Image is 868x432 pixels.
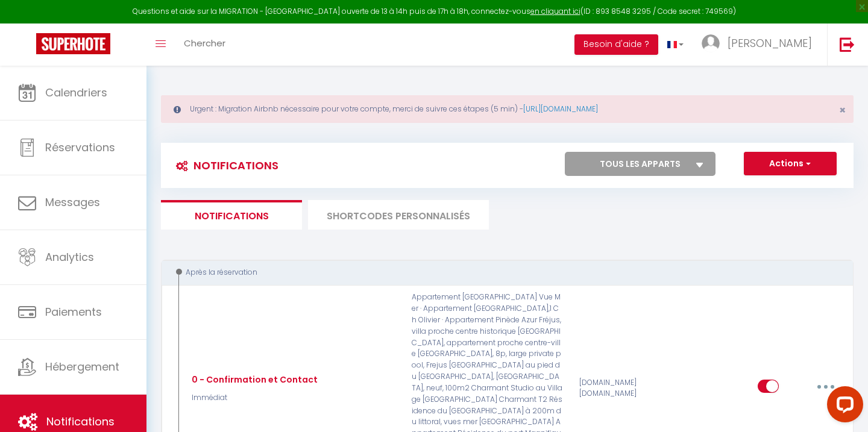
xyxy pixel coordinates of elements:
span: Messages [45,195,100,210]
span: [PERSON_NAME] [728,36,812,51]
span: Notifications [46,414,115,429]
h3: Notifications [170,152,278,179]
button: Actions [744,152,837,176]
li: SHORTCODES PERSONNALISÉS [308,200,489,230]
span: Analytics [45,249,94,265]
img: Super Booking [36,33,110,54]
a: [URL][DOMAIN_NAME] [523,104,598,114]
button: Close [839,105,846,116]
span: Hébergement [45,359,119,374]
img: logout [840,37,855,52]
div: 0 - Confirmation et Contact [189,373,318,386]
span: Calendriers [45,85,107,100]
img: ... [702,34,720,52]
p: Immédiat [189,392,318,404]
span: Paiements [45,304,102,319]
a: ... [PERSON_NAME] [693,23,827,66]
span: × [839,102,846,117]
span: Chercher [184,37,225,49]
button: Besoin d'aide ? [574,34,658,55]
a: Chercher [175,23,234,66]
div: Urgent : Migration Airbnb nécessaire pour votre compte, merci de suivre ces étapes (5 min) - [161,95,854,123]
span: Réservations [45,140,115,155]
div: Après la réservation [172,267,829,278]
iframe: LiveChat chat widget [817,381,868,432]
li: Notifications [161,200,302,230]
a: en cliquant ici [530,6,580,16]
